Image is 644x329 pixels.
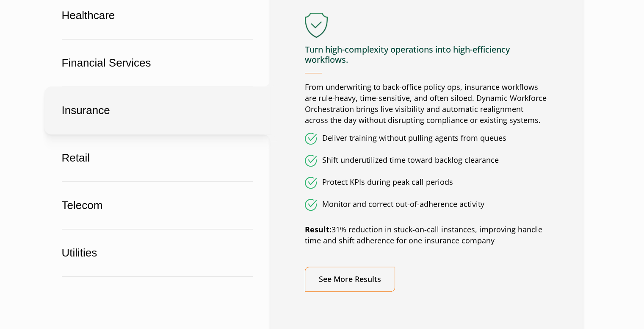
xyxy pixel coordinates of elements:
li: Shift underutilized time toward backlog clearance [305,155,548,167]
li: Protect KPIs during peak call periods [305,177,548,189]
button: Utilities [44,229,270,277]
h4: Turn high-complexity operations into high-efficiency workflows. [305,45,548,73]
li: Deliver training without pulling agents from queues [305,133,548,145]
button: Telecom [44,181,270,229]
a: See More Results [305,267,395,292]
li: Monitor and correct out-of-adherence activity [305,199,548,211]
button: Financial Services [44,39,270,87]
p: From underwriting to back-office policy ops, insurance workflows are rule-heavy, time-sensitive, ... [305,82,548,126]
p: 31% reduction in stuck-on-call instances, improving handle time and shift adherence for one insur... [305,224,548,246]
strong: Result: [305,224,332,234]
img: Insurance [305,13,328,38]
button: Insurance [44,86,270,134]
button: Retail [44,134,270,182]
